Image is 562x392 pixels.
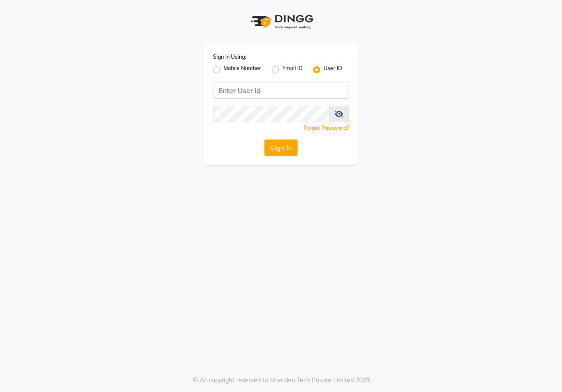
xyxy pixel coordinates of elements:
input: Username [213,106,329,122]
a: Forgot Password? [303,125,349,131]
label: Mobile Number [223,64,261,75]
input: Username [213,82,349,99]
img: logo1.svg [246,9,316,35]
label: User ID [324,64,342,75]
label: Sign In Using: [213,53,246,61]
button: Sign In [264,139,298,156]
label: Email ID [282,64,303,75]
